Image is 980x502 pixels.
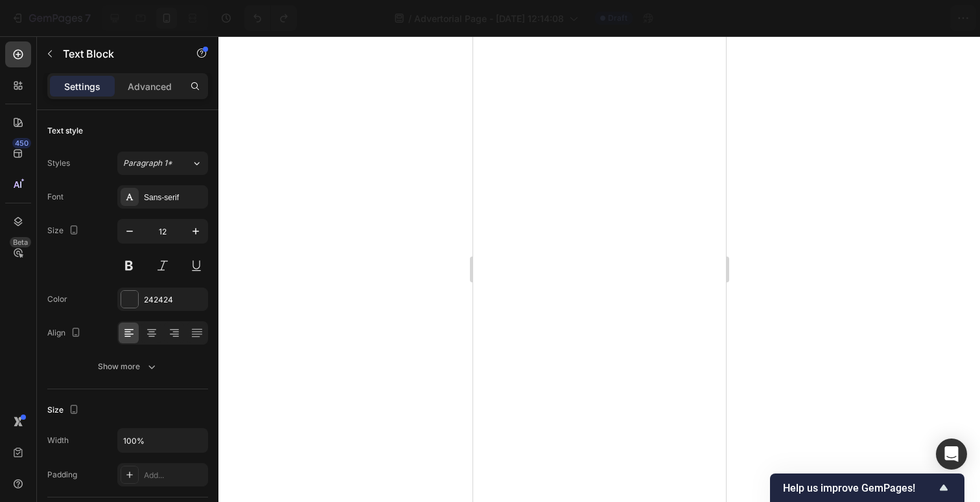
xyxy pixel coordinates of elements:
iframe: Design area [473,36,726,502]
div: Size [47,402,82,419]
p: Text Block [63,46,173,62]
button: Upgrade to publish [851,5,975,31]
p: Advanced [128,80,172,93]
span: Advertorial Page - [DATE] 12:14:08 [414,12,564,25]
div: Beta [10,237,31,247]
div: Upgrade to publish [862,12,964,25]
div: Add... [144,470,205,481]
button: Paragraph 1* [117,152,208,175]
input: Auto [118,429,207,452]
button: Show survey - Help us improve GemPages! [783,480,951,496]
span: Save [814,13,835,24]
div: Font [47,191,64,203]
button: Show more [47,355,208,378]
span: / [408,12,412,25]
div: Align [47,325,84,342]
div: Sans-serif [144,192,205,203]
span: Help us improve GemPages! [783,482,936,494]
span: Paragraph 1* [123,157,172,169]
p: Settings [64,80,100,93]
div: Size [47,222,82,240]
div: Padding [47,469,77,481]
button: 7 [5,5,97,31]
p: 7 [85,10,91,26]
div: Width [47,435,69,446]
div: Open Intercom Messenger [936,439,967,470]
div: 242424 [144,294,205,306]
div: 450 [12,138,31,148]
div: Text style [47,125,83,137]
div: Show more [98,360,158,373]
span: Draft [608,12,627,24]
div: Styles [47,157,70,169]
div: Color [47,293,67,305]
div: Undo/Redo [244,5,297,31]
button: Save [803,5,846,31]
